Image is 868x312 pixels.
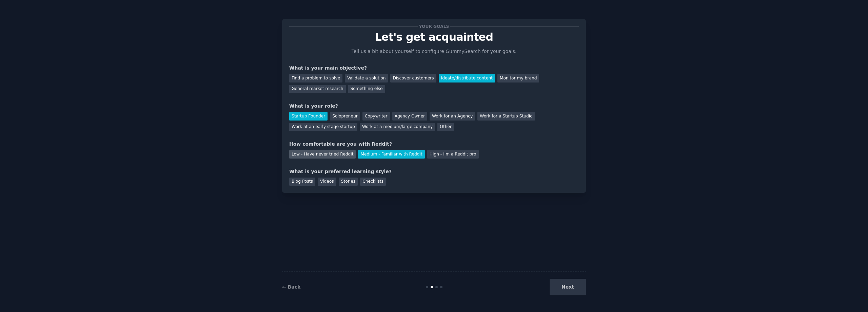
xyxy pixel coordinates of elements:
[289,65,579,72] div: What is your main objective?
[318,178,336,186] div: Videos
[358,150,425,159] div: Medium - Familiar with Reddit
[390,74,436,82] div: Discover customers
[289,141,579,148] div: How comfortable are you with Reddit?
[289,31,579,43] p: Let's get acquainted
[289,168,579,175] div: What is your preferred learning style?
[362,112,390,121] div: Copywriter
[349,48,519,55] p: Tell us a bit about yourself to configure GummySearch for your goals.
[289,74,342,82] div: Find a problem to solve
[427,150,479,159] div: High - I'm a Reddit pro
[497,74,539,82] div: Monitor my brand
[418,23,450,30] span: Your goals
[289,103,579,110] div: What is your role?
[439,74,495,82] div: Ideate/distribute content
[339,178,358,186] div: Stories
[345,74,388,82] div: Validate a solution
[477,112,535,121] div: Work for a Startup Studio
[360,123,435,131] div: Work at a medium/large company
[289,123,357,131] div: Work at an early stage startup
[360,178,386,186] div: Checklists
[392,112,427,121] div: Agency Owner
[289,112,328,121] div: Startup Founder
[282,284,300,290] a: ← Back
[289,178,315,186] div: Blog Posts
[348,85,385,93] div: Something else
[289,150,356,159] div: Low - Have never tried Reddit
[289,85,346,93] div: General market research
[437,123,454,131] div: Other
[330,112,360,121] div: Solopreneur
[430,112,475,121] div: Work for an Agency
